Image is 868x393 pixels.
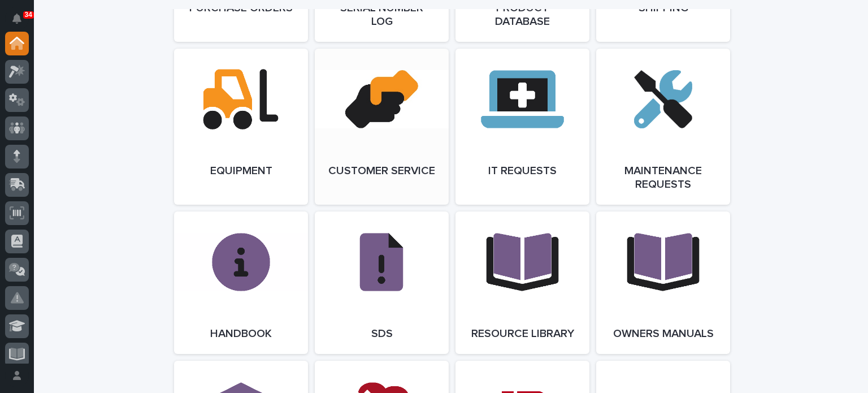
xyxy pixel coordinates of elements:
a: Handbook [174,211,308,354]
a: Maintenance Requests [596,49,730,205]
a: Resource Library [455,211,589,354]
div: Notifications34 [14,14,29,32]
button: Notifications [5,7,29,31]
a: Equipment [174,49,308,205]
a: IT Requests [455,49,589,205]
p: 34 [25,11,32,19]
a: Owners Manuals [596,211,730,354]
a: SDS [315,211,449,354]
a: Customer Service [315,49,449,205]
